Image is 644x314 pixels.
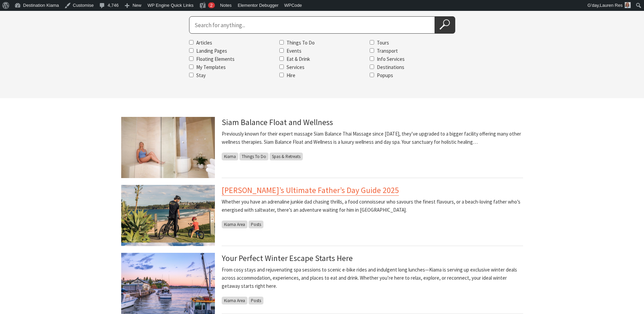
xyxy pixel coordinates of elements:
p: Previously known for their expert massage Siam Balance Thai Massage since [DATE], they’ve upgrade... [222,130,523,146]
label: Info Services [377,56,405,62]
p: Whether you have an adrenaline junkie dad chasing thrills, a food connoisseur who savours the fin... [222,198,523,214]
span: Posts [249,221,263,228]
span: Kiama Area [222,221,247,228]
label: Tours [377,39,389,46]
label: Hire [287,72,295,78]
label: Floating Elements [196,56,235,62]
a: Siam Balance Float and Wellness [222,117,333,127]
span: 2 [210,3,213,8]
span: Things To Do [239,153,269,160]
span: Posts [249,297,263,304]
label: Popups [377,72,393,78]
input: Search for: [189,16,435,34]
img: Steam Room and Spa Bath Room [121,117,215,178]
label: Stay [196,72,206,78]
label: Events [287,48,301,54]
label: Transport [377,48,398,54]
span: Lauren Res [600,3,623,8]
a: Your Perfect Winter Escape Starts Here [222,253,353,263]
label: Articles [196,39,212,46]
label: Eat & Drink [287,56,310,62]
label: Services [287,64,305,70]
span: Kiama [222,153,238,160]
label: Landing Pages [196,48,227,54]
span: Spas & Retreats [270,153,303,160]
span: Kiama Area [222,297,247,304]
p: From cosy stays and rejuvenating spa sessions to scenic e-bike rides and indulgent long lunches—K... [222,266,523,290]
img: Res-lauren-square-150x150.jpg [625,2,631,8]
a: [PERSON_NAME]’s Ultimate Father’s Day Guide 2025 [222,185,399,196]
label: My Templates [196,64,226,70]
label: Things To Do [287,39,315,46]
label: Destinations [377,64,404,70]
